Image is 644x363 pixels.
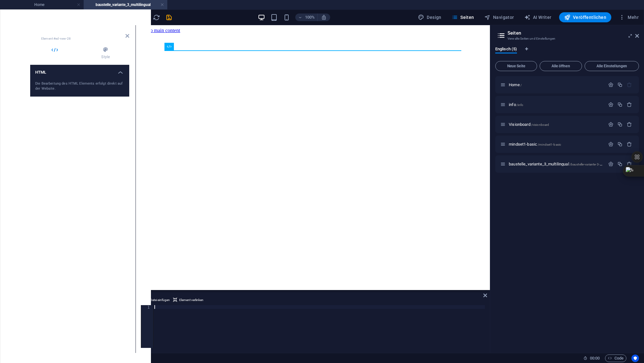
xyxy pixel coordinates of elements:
[587,64,636,68] span: Alle Einstellungen
[507,162,605,166] div: baustelle_variante_3_multilingual/baustelle-variante-3-multilingual
[452,14,474,20] span: Seiten
[540,61,582,71] button: Alle öffnen
[153,14,160,21] button: reload
[415,12,444,22] button: Design
[509,82,522,87] span: Klick, um Seite zu öffnen
[507,122,605,126] div: Visionboard/visionboard
[608,142,613,147] div: Einstellungen
[415,12,444,22] div: Design (Strg+Alt+Y)
[605,355,626,362] button: Code
[608,102,613,107] div: Einstellungen
[594,356,595,360] span: :
[583,355,600,362] h6: Session-Zeit
[41,30,129,36] h2: HTML
[495,45,517,54] span: Englisch (5)
[509,142,561,147] span: Klick, um Seite zu öffnen
[608,122,613,127] div: Einstellungen
[542,64,579,68] span: Alle öffnen
[142,296,171,304] button: Datei einfügen
[627,82,632,87] div: Die Startseite kann nicht gelöscht werden
[35,81,124,92] div: Die Bearbeitung des HTML Elements erfolgt direkt auf der Website.
[495,47,639,59] div: Sprachen-Tabs
[3,3,44,8] a: Skip to main content
[305,14,315,21] h6: 100%
[321,14,327,20] i: Bei Größenänderung Zoomstufe automatisch an das gewählte Gerät anpassen.
[418,14,441,20] span: Design
[619,14,639,20] span: Mehr
[153,14,160,21] i: Seite neu laden
[495,61,537,71] button: Neue Seite
[484,14,514,20] span: Navigator
[482,12,517,22] button: Navigator
[617,82,623,87] div: Duplizieren
[617,142,623,147] div: Duplizieren
[617,102,623,107] div: Duplizieren
[522,12,554,22] button: AI Writer
[517,103,524,107] span: /info
[627,142,632,147] div: Entfernen
[590,355,600,362] span: 00 00
[608,82,613,87] div: Einstellungen
[509,102,523,107] span: Klick, um Seite zu öffnen
[585,61,639,71] button: Alle Einstellungen
[631,355,639,362] button: Usercentrics
[509,122,549,127] span: Klick, um Seite zu öffnen
[172,296,204,304] button: Element verlinken
[564,14,606,20] span: Veröffentlichen
[507,83,605,87] div: Home/
[617,161,623,167] div: Duplizieren
[616,12,641,22] button: Mehr
[608,161,613,167] div: Einstellungen
[524,14,552,20] span: AI Writer
[179,296,203,304] span: Element verlinken
[30,65,129,76] h4: HTML
[608,355,624,362] span: Code
[82,47,129,60] h4: Style
[559,12,611,22] button: Veröffentlichen
[627,102,632,107] div: Entfernen
[627,161,632,167] div: Entfernen
[150,296,170,304] span: Datei einfügen
[141,305,154,309] div: 1
[498,64,534,68] span: Neue Seite
[617,122,623,127] div: Duplizieren
[84,1,167,8] h4: baustelle_variante_3_multilingual
[30,47,82,60] h4: HTML
[165,14,173,21] i: Save (Ctrl+S)
[449,12,477,22] button: Seiten
[165,14,173,21] button: save
[509,162,616,166] span: Klick, um Seite zu öffnen
[538,143,561,146] span: /mindset1-basic
[520,83,522,87] span: /
[627,122,632,127] div: Entfernen
[508,36,626,42] h3: Verwalte Seiten und Einstellungen
[507,142,605,146] div: mindset1-basic/mindset1-basic
[507,103,605,107] div: info/info
[508,30,639,36] h2: Seiten
[570,163,616,166] span: /baustelle-variante-3-multilingual
[41,36,117,42] h3: Element #ed-new-28
[531,123,549,126] span: /visionboard
[295,14,318,21] button: 100%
